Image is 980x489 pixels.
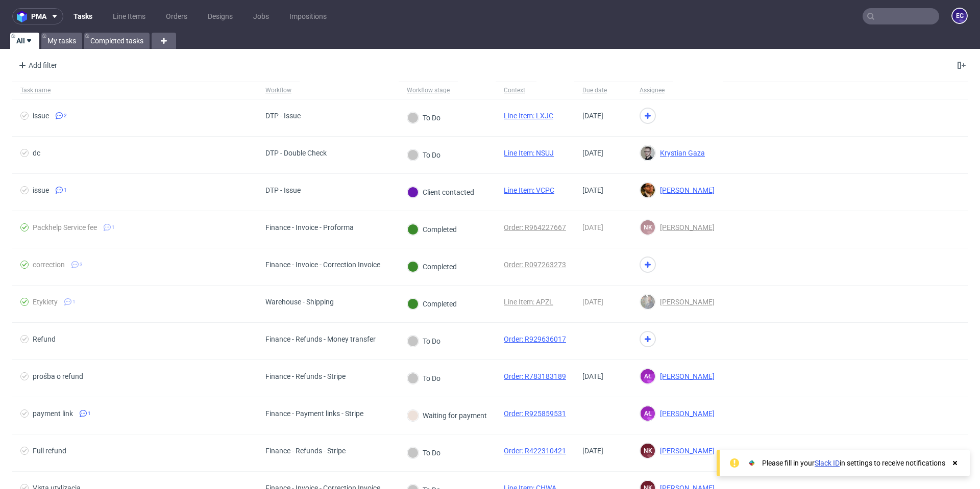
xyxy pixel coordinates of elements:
[67,8,99,24] a: Tasks
[84,33,150,49] a: Completed tasks
[952,9,967,23] figcaption: EG
[747,458,757,468] img: Slack
[656,186,715,194] span: [PERSON_NAME]
[283,8,333,24] a: Impositions
[88,409,91,418] span: 1
[582,223,603,231] span: [DATE]
[33,409,73,418] div: payment link
[41,33,82,49] a: My tasks
[582,86,623,95] span: Due date
[815,459,840,467] a: Slack ID
[656,447,715,455] span: [PERSON_NAME]
[107,8,152,24] a: Line Items
[160,8,193,24] a: Orders
[504,261,566,269] a: Order: R097263273
[656,223,715,231] span: [PERSON_NAME]
[33,149,40,157] div: dc
[247,8,275,24] a: Jobs
[33,261,65,269] div: correction
[33,372,83,380] div: prośba o refund
[641,295,655,309] img: Maciej Sobola
[504,149,554,157] a: Line Item: NSUJ
[504,409,566,418] a: Order: R925859531
[407,224,457,235] div: Completed
[504,447,566,455] a: Order: R422310421
[641,146,655,160] img: Krystian Gaza
[641,406,655,421] figcaption: AŁ
[33,112,49,120] div: issue
[504,112,553,120] a: Line Item: LXJC
[112,223,115,231] span: 1
[582,298,603,306] span: [DATE]
[407,336,440,347] div: To Do
[33,298,58,306] div: Etykiety
[72,298,76,306] span: 1
[31,13,46,20] span: pma
[407,373,440,384] div: To Do
[504,335,566,343] a: Order: R929636017
[265,223,354,231] div: Finance - Invoice - Proforma
[265,86,291,94] div: Workflow
[265,261,380,269] div: Finance - Invoice - Correction Invoice
[582,372,603,380] span: [DATE]
[265,335,376,343] div: Finance - Refunds - Money transfer
[407,112,440,123] div: To Do
[33,335,56,343] div: Refund
[407,410,487,421] div: Waiting for payment
[64,186,67,194] span: 1
[656,149,705,157] span: Krystian Gaza
[33,223,97,231] div: Packhelp Service fee
[656,298,715,306] span: [PERSON_NAME]
[762,458,945,468] div: Please fill in your in settings to receive notifications
[504,86,528,94] div: Context
[202,8,239,24] a: Designs
[504,372,566,380] a: Order: R783183189
[582,447,603,455] span: [DATE]
[504,186,554,194] a: Line Item: VCPC
[407,261,457,272] div: Completed
[504,298,553,306] a: Line Item: APZL
[265,186,301,194] div: DTP - Issue
[265,409,363,418] div: Finance - Payment links - Stripe
[80,261,83,269] span: 3
[265,447,346,455] div: Finance - Refunds - Stripe
[265,372,346,380] div: Finance - Refunds - Stripe
[265,112,301,120] div: DTP - Issue
[20,86,249,95] span: Task name
[64,112,67,120] span: 2
[33,447,66,455] div: Full refund
[33,186,49,194] div: issue
[656,372,715,380] span: [PERSON_NAME]
[407,298,457,310] div: Completed
[407,447,440,458] div: To Do
[641,444,655,458] figcaption: NK
[265,298,334,306] div: Warehouse - Shipping
[582,186,603,194] span: [DATE]
[407,86,450,94] div: Workflow stage
[17,11,31,22] img: logo
[265,149,327,157] div: DTP - Double Check
[504,223,566,231] a: Order: R964227667
[10,33,39,49] a: All
[407,149,440,161] div: To Do
[14,57,59,73] div: Add filter
[407,187,474,198] div: Client contacted
[640,86,665,94] div: Assignee
[582,112,603,120] span: [DATE]
[656,409,715,418] span: [PERSON_NAME]
[582,149,603,157] span: [DATE]
[641,183,655,197] img: Matteo Corsico
[12,8,63,24] button: pma
[641,220,655,235] figcaption: NK
[641,369,655,383] figcaption: AŁ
